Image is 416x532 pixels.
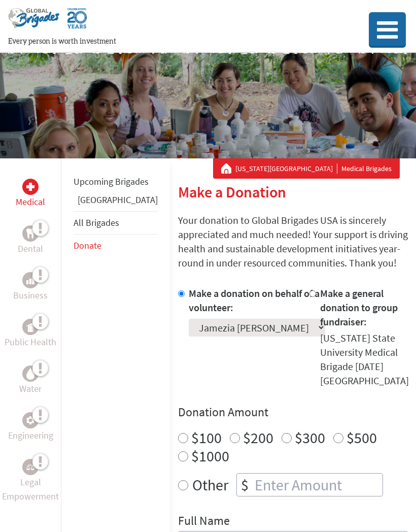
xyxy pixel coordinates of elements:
p: Dental [18,242,43,256]
a: DentalDental [18,225,43,256]
div: Business [22,272,39,288]
div: Legal Empowerment [22,459,39,475]
div: Dental [22,225,39,242]
a: EngineeringEngineering [8,412,53,443]
p: Water [19,382,42,396]
label: Make a donation on behalf of a volunteer: [189,287,320,314]
p: Your donation to Global Brigades USA is sincerely appreciated and much needed! Your support is dr... [178,213,408,270]
label: Make a general donation to group fundraiser: [320,287,398,328]
img: Global Brigades Celebrating 20 Years [67,8,87,37]
p: Engineering [8,428,53,443]
a: WaterWater [19,365,42,396]
a: Donate [74,240,101,251]
label: $100 [191,428,222,447]
div: Public Health [22,319,39,335]
h2: Make a Donation [178,183,408,201]
label: $1000 [191,446,229,465]
div: [US_STATE] State University Medical Brigade [DATE] [GEOGRAPHIC_DATA] [320,331,409,388]
a: [GEOGRAPHIC_DATA] [78,194,158,206]
label: Other [192,473,228,496]
img: Water [26,368,34,379]
img: Engineering [26,416,34,424]
label: $500 [346,428,377,447]
p: Legal Empowerment [2,475,59,504]
p: Medical [16,195,45,209]
p: Every person is worth investment [8,37,341,47]
h4: Donation Amount [178,404,408,420]
a: Upcoming Brigades [74,176,149,187]
label: $200 [243,428,273,447]
a: All Brigades [74,217,119,228]
div: Medical [22,179,39,195]
div: Medical Brigades [221,163,392,174]
img: Legal Empowerment [26,464,34,470]
img: Dental [26,228,34,238]
label: Full Name [178,513,230,531]
div: Engineering [22,412,39,428]
li: All Brigades [74,211,158,235]
img: Business [26,276,34,284]
div: $ [237,474,253,496]
a: Legal EmpowermentLegal Empowerment [2,459,59,504]
li: Donate [74,235,158,257]
img: Global Brigades Logo [8,8,59,37]
a: MedicalMedical [16,179,45,209]
div: Water [22,365,39,382]
img: Medical [26,183,34,191]
a: Public HealthPublic Health [5,319,56,349]
p: Business [13,288,48,303]
li: Guatemala [74,193,158,211]
li: Upcoming Brigades [74,171,158,193]
p: Public Health [5,335,56,349]
a: BusinessBusiness [13,272,48,303]
input: Enter Amount [253,474,383,496]
a: [US_STATE][GEOGRAPHIC_DATA] [235,163,337,174]
label: $300 [295,428,325,447]
img: Public Health [26,322,34,332]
